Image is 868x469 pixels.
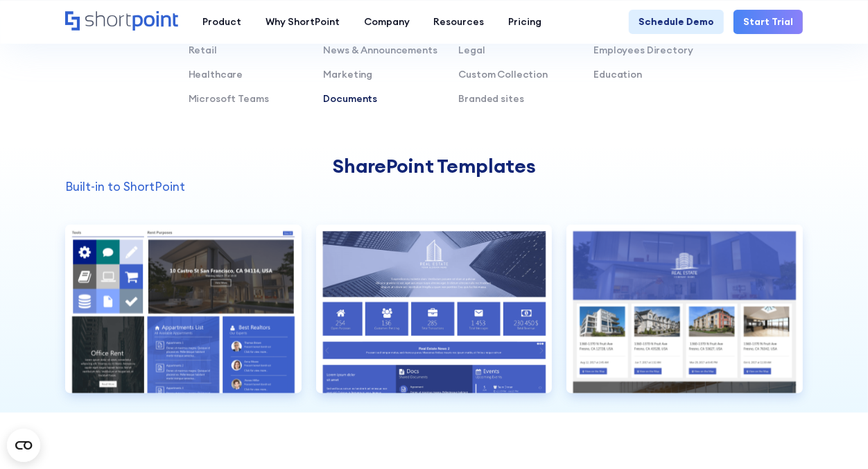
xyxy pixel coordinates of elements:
a: Schedule Demo [629,10,724,34]
a: Branded sites [458,92,523,105]
iframe: Chat Widget [618,308,868,469]
div: Resources [434,15,485,29]
a: Education [593,68,642,80]
a: Documents [324,92,378,105]
a: Custom Collection [458,68,548,80]
div: Company [364,15,410,29]
a: Documents 1 [65,225,302,413]
a: Home [65,11,178,32]
a: Why ShortPoint [253,10,351,34]
h2: SharePoint Templates [65,155,803,177]
a: Marketing [324,68,373,80]
a: Start Trial [734,10,803,34]
a: Pricing [496,10,554,34]
a: Healthcare [189,68,243,80]
a: Legal [458,44,485,56]
a: Resources [422,10,496,34]
div: Pricing [509,15,542,29]
a: Employees Directory [593,44,693,56]
div: Why ShortPoint [266,15,340,29]
a: Documents 3 [566,225,803,413]
a: Product [190,10,253,34]
a: News & Announcements [324,44,437,56]
div: Product [202,15,241,29]
a: Documents 2 [316,225,553,413]
a: Company [351,10,422,34]
p: Built-in to ShortPoint [65,178,803,196]
button: Open CMP widget [7,429,40,462]
a: Microsoft Teams [189,92,269,105]
a: Retail [189,44,217,56]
